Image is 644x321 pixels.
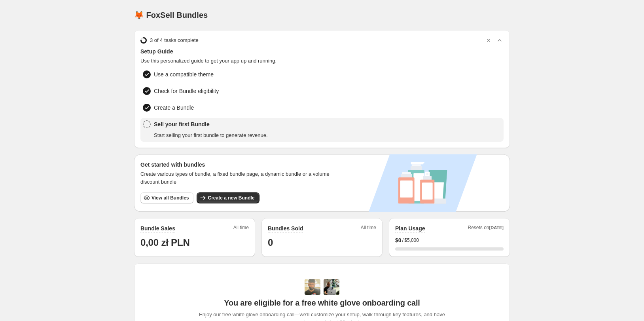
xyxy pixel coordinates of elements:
[361,224,376,233] span: All time
[152,195,189,201] span: View all Bundles
[154,70,214,78] span: Use a compatible theme
[140,57,504,65] span: Use this personalized guide to get your app up and running.
[233,224,249,233] span: All time
[395,236,402,244] span: $ 0
[134,10,208,20] h1: 🦊 FoxSell Bundles
[404,237,419,243] span: $5,000
[224,298,420,308] span: You are eligible for a free white glove onboarding call
[154,131,268,139] span: Start selling your first bundle to generate revenue.
[324,279,339,295] img: Prakhar
[150,36,199,44] span: 3 of 4 tasks complete
[395,236,504,244] div: /
[197,192,259,203] button: Create a new Bundle
[154,104,194,112] span: Create a Bundle
[268,236,376,249] h1: 0
[140,161,337,169] h3: Get started with bundles
[208,195,254,201] span: Create a new Bundle
[140,236,249,249] h1: 0,00 zł PLN
[140,170,337,186] span: Create various types of bundle, a fixed bundle page, a dynamic bundle or a volume discount bundle
[268,224,303,232] h2: Bundles Sold
[154,120,268,128] span: Sell your first Bundle
[468,224,504,233] span: Resets on
[140,192,193,203] button: View all Bundles
[395,224,425,232] h2: Plan Usage
[305,279,320,295] img: Adi
[154,87,219,95] span: Check for Bundle eligibility
[140,47,504,55] span: Setup Guide
[140,224,175,232] h2: Bundle Sales
[489,225,504,230] span: [DATE]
